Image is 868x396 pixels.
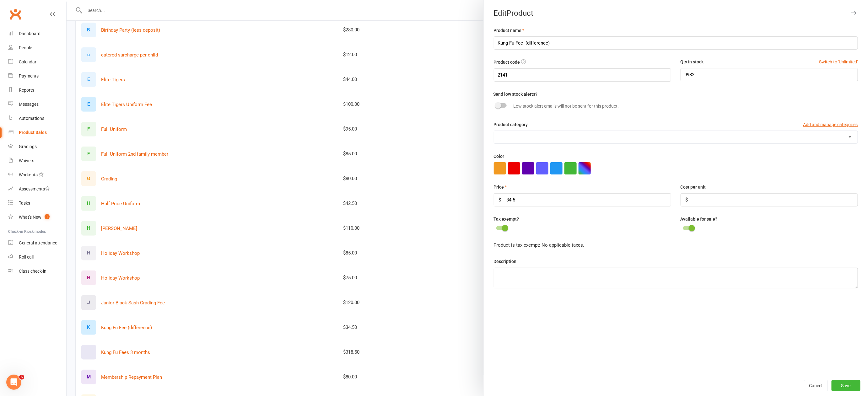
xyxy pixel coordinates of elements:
[19,144,37,149] div: Gradings
[45,214,50,219] span: 1
[19,201,30,206] div: Tasks
[19,45,32,50] div: People
[19,130,47,135] div: Product Sales
[6,375,21,390] iframe: Intercom live chat
[19,172,38,177] div: Workouts
[8,140,66,154] a: Gradings
[19,269,46,274] div: Class check-in
[493,91,538,98] label: Send low stock alerts?
[19,73,39,78] div: Payments
[19,59,36,64] div: Calendar
[499,196,501,204] div: $
[494,216,519,222] label: Tax exempt?
[19,31,40,36] div: Dashboard
[681,184,706,190] label: Cost per unit
[832,380,860,391] button: Save
[686,196,688,204] div: $
[8,55,66,69] a: Calendar
[19,88,34,93] div: Reports
[8,154,66,168] a: Waivers
[8,6,23,22] a: Clubworx
[681,216,718,222] label: Available for sale?
[8,210,66,224] a: What's New1
[494,153,504,160] label: Color
[484,9,868,18] div: Edit Product
[8,111,66,126] a: Automations
[681,58,704,65] label: Qty in stock
[8,97,66,111] a: Messages
[19,116,44,121] div: Automations
[8,168,66,182] a: Workouts
[8,250,66,264] a: Roll call
[494,258,517,265] label: Description
[803,121,858,128] button: Add and manage categories
[8,69,66,83] a: Payments
[8,41,66,55] a: People
[494,27,525,34] label: Product name
[19,186,50,191] div: Assessments
[8,83,66,97] a: Reports
[19,375,24,380] span: 5
[8,126,66,140] a: Product Sales
[804,380,828,391] button: Cancel
[494,59,520,66] label: Product code
[8,196,66,210] a: Tasks
[8,236,66,250] a: General attendance kiosk mode
[19,158,34,163] div: Waivers
[8,27,66,41] a: Dashboard
[819,58,858,65] button: Switch to 'Unlimited'
[19,240,57,245] div: General attendance
[494,121,528,128] label: Product category
[8,182,66,196] a: Assessments
[19,254,34,260] div: Roll call
[8,264,66,278] a: Class kiosk mode
[19,102,39,107] div: Messages
[494,184,507,190] label: Price
[19,215,41,220] div: What's New
[514,103,619,110] label: Low stock alert emails will not be sent for this product.
[494,241,858,249] div: Product is tax exempt: No applicable taxes.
